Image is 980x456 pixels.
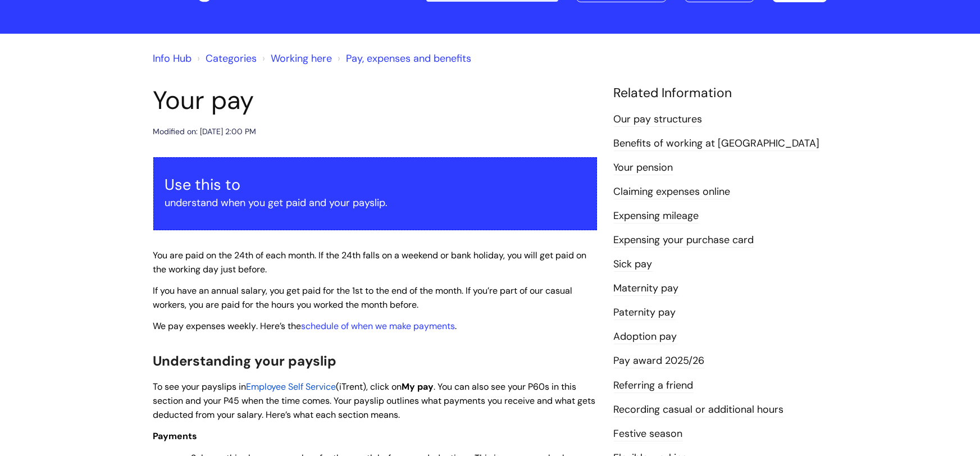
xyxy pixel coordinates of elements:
[260,49,332,67] li: Working here
[402,381,434,393] span: My pay
[153,320,257,332] span: We pay expenses weekly
[153,430,198,442] span: Payments
[614,85,827,101] h4: Related Information
[614,354,705,368] a: Pay award 2025/26
[153,285,573,311] span: If you have an annual salary, you get paid for the 1st to the end of the month. If you’re part of...
[614,136,820,151] a: Benefits of working at [GEOGRAPHIC_DATA]
[614,233,754,248] a: Expensing your purchase card
[335,49,472,67] li: Pay, expenses and benefits
[153,249,587,275] span: You are paid on the 24th of each month. If the 24th falls on a weekend or bank holiday, you will ...
[153,125,257,139] div: Modified on: [DATE] 2:00 PM
[153,320,457,332] span: . Here’s the .
[247,381,336,393] a: Employee Self Service
[614,161,673,175] a: Your pension
[153,52,192,65] a: Info Hub
[614,379,694,393] a: Referring a friend
[153,352,337,370] span: Understanding your payslip
[614,330,677,344] a: Adoption pay
[614,305,676,320] a: Paternity pay
[614,257,653,272] a: Sick pay
[336,381,402,393] span: (iTrent), click on
[614,112,703,127] a: Our pay structures
[614,209,699,224] a: Expensing mileage
[153,381,596,421] span: . You can also see your P60s in this section and your P45 when the time comes. Your payslip outli...
[206,52,257,65] a: Categories
[165,176,585,194] h3: Use this to
[153,85,597,116] h1: Your pay
[153,381,247,393] span: To see your payslips in
[614,185,731,199] a: Claiming expenses online
[614,403,784,417] a: Recording casual or additional hours
[271,52,332,65] a: Working here
[614,427,683,441] a: Festive season
[302,320,455,332] a: schedule of when we make payments
[347,52,472,65] a: Pay, expenses and benefits
[195,49,257,67] li: Solution home
[165,194,585,212] p: understand when you get paid and your payslip.
[614,281,679,296] a: Maternity pay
